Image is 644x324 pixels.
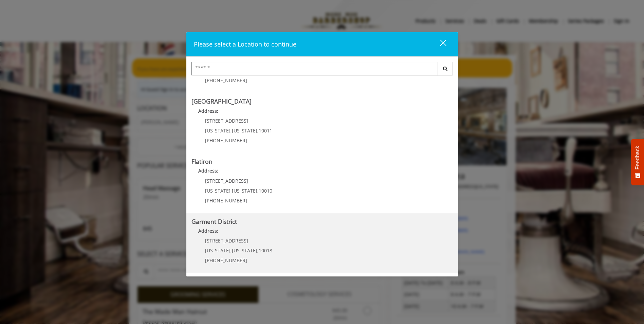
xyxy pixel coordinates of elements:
[205,77,247,84] span: [PHONE_NUMBER]
[631,139,644,185] button: Feedback - Show survey
[198,228,218,234] b: Address:
[232,127,257,134] span: [US_STATE]
[205,197,247,204] span: [PHONE_NUMBER]
[205,178,248,184] span: [STREET_ADDRESS]
[191,217,237,226] b: Garment District
[259,247,272,254] span: 10018
[205,257,247,264] span: [PHONE_NUMBER]
[259,127,272,134] span: 10011
[191,157,213,165] b: Flatiron
[257,127,259,134] span: ,
[205,237,248,244] span: [STREET_ADDRESS]
[205,118,248,124] span: [STREET_ADDRESS]
[231,187,232,194] span: ,
[198,167,218,174] b: Address:
[432,39,446,49] div: close dialog
[198,108,218,114] b: Address:
[191,62,438,75] input: Search Center
[205,187,231,194] span: [US_STATE]
[191,62,453,79] div: Center Select
[232,187,257,194] span: [US_STATE]
[231,247,232,254] span: ,
[205,127,231,134] span: [US_STATE]
[257,187,259,194] span: ,
[427,37,450,51] button: close dialog
[205,247,231,254] span: [US_STATE]
[194,40,296,48] span: Please select a Location to continue
[231,127,232,134] span: ,
[257,247,259,254] span: ,
[634,146,641,169] span: Feedback
[205,137,247,144] span: [PHONE_NUMBER]
[232,247,257,254] span: [US_STATE]
[191,97,252,105] b: [GEOGRAPHIC_DATA]
[259,187,272,194] span: 10010
[441,66,449,71] i: Search button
